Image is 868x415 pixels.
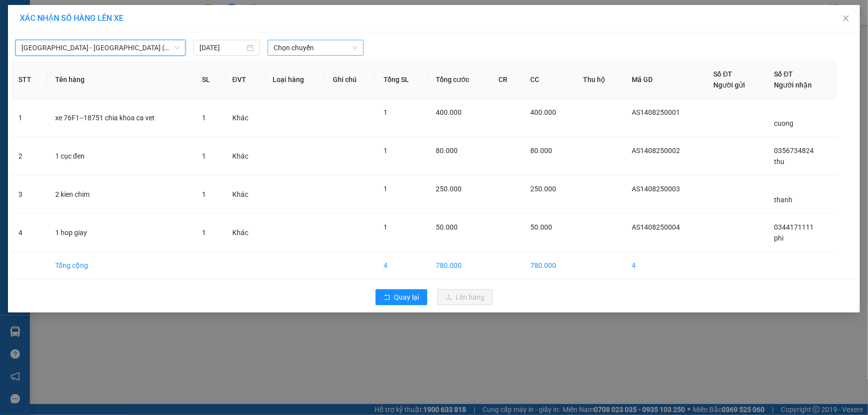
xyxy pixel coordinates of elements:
th: Tổng cước [428,61,490,99]
span: XÁC NHẬN SỐ HÀNG LÊN XE [20,13,123,23]
td: 4 [624,252,706,279]
button: Close [832,5,860,33]
td: 1 [10,99,47,137]
span: Số ĐT [774,70,793,78]
td: 1 hop giay [47,214,194,252]
span: 400.000 [530,108,556,116]
input: 14/08/2025 [199,42,245,53]
span: 1 [384,108,387,116]
td: 2 [10,137,47,175]
span: 1 [384,147,387,155]
th: Tên hàng [47,61,194,99]
span: 1 [202,190,206,198]
span: thanh [774,196,793,204]
span: AS1408250003 [632,185,680,193]
span: close [842,14,850,22]
th: Tổng SL [376,61,428,99]
th: Ghi chú [325,61,376,99]
span: 250.000 [436,185,462,193]
td: 2 kien chim [47,175,194,214]
td: Khác [224,137,265,175]
span: AS1408250001 [632,108,680,116]
span: 0344171111 [774,223,814,231]
span: cuong [774,119,794,127]
td: 1 cục đen [47,137,194,175]
span: 50.000 [436,223,458,231]
th: Loại hàng [265,61,325,99]
th: Mã GD [624,61,706,99]
td: Tổng cộng [47,252,194,279]
th: ĐVT [224,61,265,99]
td: 4 [10,214,47,252]
td: 4 [376,252,428,279]
span: 400.000 [436,108,462,116]
span: 1 [384,223,387,231]
span: 80.000 [436,147,458,155]
span: 1 [202,152,206,160]
td: Khác [224,175,265,214]
span: thu [774,158,785,166]
button: uploadLên hàng [437,289,493,305]
span: Chọn chuyến [274,40,358,55]
th: SL [194,61,224,99]
button: rollbackQuay lại [376,289,427,305]
td: Khác [224,214,265,252]
th: STT [10,61,47,99]
th: CC [522,61,576,99]
span: 80.000 [530,147,552,155]
span: Sài Gòn - Quảng Ngãi (An Sương) [21,40,180,55]
span: phi [774,234,784,242]
span: 1 [384,185,387,193]
span: 1 [202,114,206,122]
span: rollback [384,294,390,302]
span: 1 [202,229,206,237]
span: 0356734824 [774,147,814,155]
span: AS1408250002 [632,147,680,155]
span: AS1408250004 [632,223,680,231]
span: Người gửi [714,81,746,89]
td: xe 76F1--18751 chia khoa ca vet [47,99,194,137]
span: 50.000 [530,223,552,231]
td: 3 [10,175,47,214]
span: 250.000 [530,185,556,193]
th: Thu hộ [576,61,624,99]
td: 780.000 [428,252,490,279]
th: CR [490,61,522,99]
span: Số ĐT [714,70,733,78]
span: Quay lại [394,292,419,303]
td: 780.000 [522,252,576,279]
td: Khác [224,99,265,137]
span: Người nhận [774,81,812,89]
